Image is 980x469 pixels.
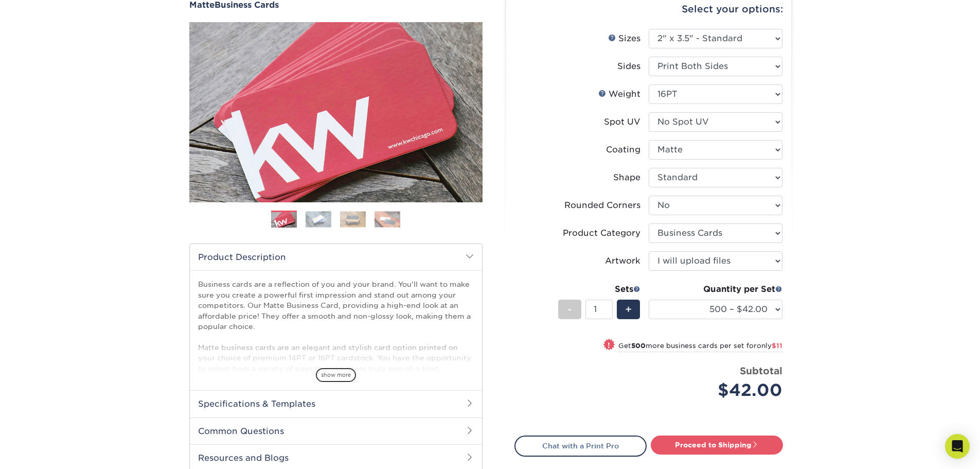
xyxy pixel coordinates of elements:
[617,60,640,73] div: Sides
[564,199,640,212] div: Rounded Corners
[190,418,482,444] h2: Common Questions
[271,207,297,233] img: Business Cards 01
[618,342,782,352] small: Get more business cards per set for
[306,211,331,227] img: Business Cards 02
[567,302,572,317] span: -
[625,302,632,317] span: +
[598,88,640,100] div: Weight
[656,378,782,403] div: $42.00
[608,340,610,351] span: !
[772,342,782,350] span: $11
[631,342,646,350] strong: 500
[558,283,640,296] div: Sets
[375,211,400,227] img: Business Cards 04
[198,279,474,426] p: Business cards are a reflection of you and your brand. You'll want to make sure you create a powe...
[190,244,482,270] h2: Product Description
[190,390,482,417] h2: Specifications & Templates
[563,227,640,239] div: Product Category
[945,434,970,459] div: Open Intercom Messenger
[605,255,640,267] div: Artwork
[604,116,640,128] div: Spot UV
[606,144,640,156] div: Coating
[514,436,647,456] a: Chat with a Print Pro
[613,171,640,184] div: Shape
[740,365,782,376] strong: Subtotal
[651,436,783,454] a: Proceed to Shipping
[608,32,640,45] div: Sizes
[316,368,356,382] span: show more
[340,211,366,227] img: Business Cards 03
[757,342,782,350] span: only
[649,283,782,296] div: Quantity per Set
